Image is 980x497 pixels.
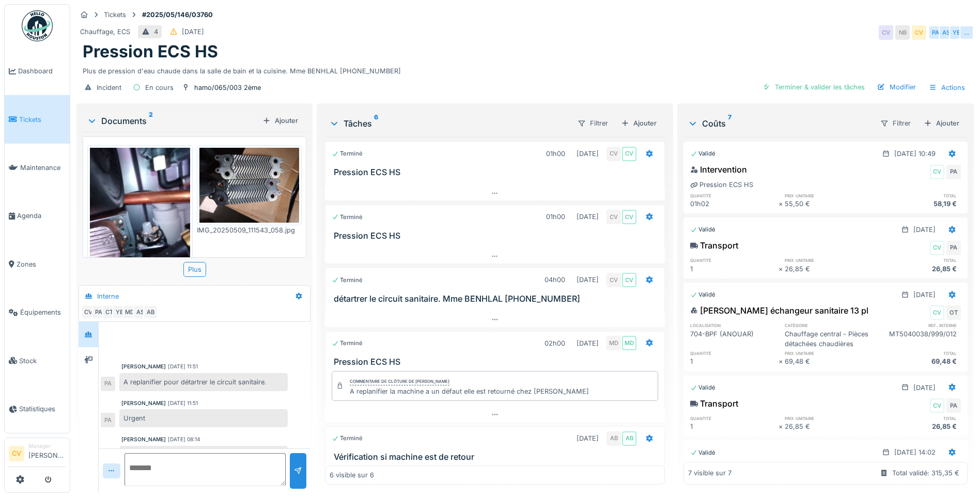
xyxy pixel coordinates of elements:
[785,350,873,356] h6: prix unitaire
[112,305,127,319] div: YE
[19,356,66,366] span: Stock
[5,336,70,384] a: Stock
[688,469,732,478] div: 7 visible sur 7
[785,257,873,263] h6: prix unitaire
[121,399,166,407] div: [PERSON_NAME]
[785,415,873,422] h6: prix unitaire
[121,363,166,370] div: [PERSON_NAME]
[5,192,70,240] a: Agenda
[690,304,868,317] div: [PERSON_NAME] échangeur sanitaire 13 pl
[19,404,66,414] span: Statistiques
[145,83,174,92] div: En cours
[912,25,926,40] div: CV
[18,66,66,76] span: Dashboard
[334,231,660,241] h3: Pression ECS HS
[785,192,873,199] h6: prix unitaire
[83,62,968,76] div: Plus de pression d'eau chaude dans la salle de bain et la cuisine. Mme BENHLAL [PHONE_NUMBER]
[913,383,936,393] div: [DATE]
[873,192,961,199] h6: total
[19,115,66,125] span: Tickets
[22,10,53,41] img: Badge_color-CXgf-gQk.svg
[690,448,715,457] div: Validé
[28,442,66,464] li: [PERSON_NAME]
[91,305,106,319] div: PA
[5,385,70,433] a: Statistiques
[622,431,636,446] div: AB
[332,434,363,443] div: Terminé
[946,398,961,413] div: PA
[873,80,920,94] div: Modifier
[334,294,660,304] h3: détartrer le circuit sanitaire. Mme BENHLAL [PHONE_NUMBER]
[873,199,961,209] div: 58,19 €
[779,422,785,431] div: ×
[9,442,66,467] a: CV Manager[PERSON_NAME]
[546,212,565,222] div: 01h00
[949,25,963,40] div: YE
[894,149,936,159] div: [DATE] 10:49
[785,199,873,209] div: 55,50 €
[913,290,936,300] div: [DATE]
[9,446,24,461] li: CV
[168,399,198,407] div: [DATE] 11:51
[928,25,943,40] div: PA
[90,148,190,281] img: vot5nn48jm77l1imxzwfu7avdx89
[690,199,778,209] div: 01h02
[924,80,970,95] div: Actions
[779,264,785,274] div: ×
[81,305,96,319] div: CV
[330,470,374,480] div: 6 visible sur 6
[332,276,363,285] div: Terminé
[119,373,288,391] div: A replanifier pour détartrer le circuit sanitaire.
[690,149,715,158] div: Validé
[80,27,130,37] div: Chauffage, ECS
[690,290,715,299] div: Validé
[334,357,660,367] h3: Pression ECS HS
[606,273,621,287] div: CV
[690,239,738,252] div: Transport
[930,241,944,255] div: CV
[5,47,70,95] a: Dashboard
[930,305,944,320] div: CV
[728,117,732,130] sup: 7
[577,433,599,443] div: [DATE]
[149,115,153,127] sup: 2
[785,422,873,431] div: 26,85 €
[87,115,258,127] div: Documents
[104,10,126,20] div: Tickets
[5,240,70,288] a: Zones
[785,356,873,366] div: 69,48 €
[895,25,910,40] div: NB
[785,329,873,349] div: Chauffage central - Pièces détachées chaudières
[332,213,363,222] div: Terminé
[873,356,961,366] div: 69,48 €
[332,149,363,158] div: Terminé
[690,329,778,349] div: 704-BPF (ANOUAR)
[873,422,961,431] div: 26,85 €
[334,452,660,462] h3: Vérification si machine est de retour
[690,322,778,329] h6: localisation
[97,83,121,92] div: Incident
[690,397,738,410] div: Transport
[930,398,944,413] div: CV
[133,305,147,319] div: AS
[873,415,961,422] h6: total
[873,350,961,356] h6: total
[873,257,961,263] h6: total
[939,25,953,40] div: AS
[28,442,66,450] div: Manager
[183,262,206,277] div: Plus
[194,83,261,92] div: hamo/065/003 2ème
[688,117,872,130] div: Coûts
[154,27,158,37] div: 4
[913,225,936,235] div: [DATE]
[959,25,974,40] div: …
[690,163,747,176] div: Intervention
[199,148,300,223] img: us4ktua03vrhyw4hdtn4gq9d4l6t
[606,336,621,350] div: MD
[374,117,378,130] sup: 6
[758,80,869,94] div: Terminer & valider les tâches
[690,356,778,366] div: 1
[779,199,785,209] div: ×
[785,322,873,329] h6: catégorie
[182,27,204,37] div: [DATE]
